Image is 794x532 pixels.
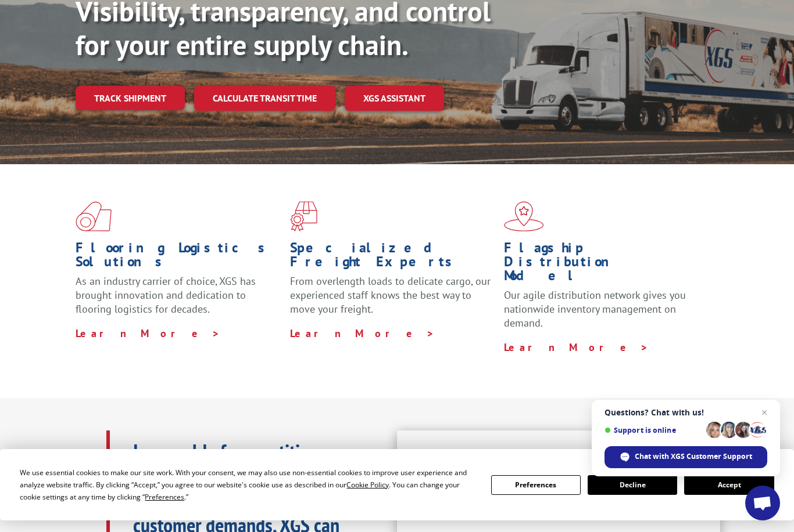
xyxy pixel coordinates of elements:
[76,327,220,340] a: Learn More >
[20,466,477,503] div: We use essential cookies to make our site work. With your consent, we may also use non-essential ...
[76,86,185,110] a: Track shipment
[145,492,184,502] span: Preferences
[76,274,256,316] span: As an industry carrier of choice, XGS has brought innovation and dedication to flooring logistics...
[290,274,496,326] p: From overlength loads to delicate cargo, our experienced staff knows the best way to move your fr...
[491,475,581,495] button: Preferences
[745,486,780,520] div: Open chat
[504,241,710,288] h1: Flagship Distribution Model
[504,341,649,354] a: Learn More >
[605,426,702,435] span: Support is online
[605,446,767,468] div: Chat with XGS Customer Support
[76,241,281,274] h1: Flooring Logistics Solutions
[290,241,496,274] h1: Specialized Freight Experts
[605,408,767,417] span: Questions? Chat with us!
[757,406,771,419] span: Close chat
[635,451,752,462] span: Chat with XGS Customer Support
[684,475,774,495] button: Accept
[504,201,544,231] img: xgs-icon-flagship-distribution-model-red
[194,86,335,111] a: Calculate transit time
[290,201,317,231] img: xgs-icon-focused-on-flooring-red
[504,288,686,330] span: Our agile distribution network gives you nationwide inventory management on demand.
[345,86,444,111] a: XGS ASSISTANT
[588,475,677,495] button: Decline
[290,327,435,340] a: Learn More >
[76,201,112,231] img: xgs-icon-total-supply-chain-intelligence-red
[346,480,389,490] span: Cookie Policy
